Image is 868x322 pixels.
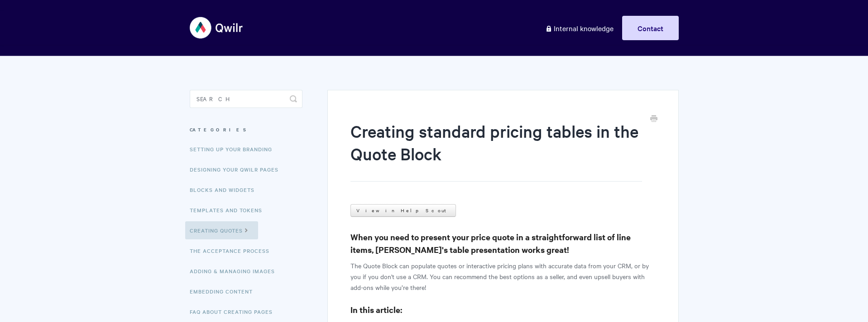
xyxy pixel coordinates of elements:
[350,304,402,315] strong: In this article:
[190,201,269,219] a: Templates and Tokens
[190,140,279,158] a: Setting up your Branding
[190,121,302,138] h3: Categories
[190,242,276,260] a: The Acceptance Process
[622,16,679,40] a: Contact
[185,221,258,239] a: Creating Quotes
[650,114,657,124] a: Print this Article
[350,231,655,256] h3: When you need to present your price quote in a straightforward list of line items, [PERSON_NAME]'...
[190,90,302,108] input: Search
[350,260,655,293] p: The Quote Block can populate quotes or interactive pricing plans with accurate data from your CRM...
[190,160,285,178] a: Designing Your Qwilr Pages
[350,120,642,182] h1: Creating standard pricing tables in the Quote Block
[190,262,282,280] a: Adding & Managing Images
[350,204,456,217] a: View in Help Scout
[538,16,620,40] a: Internal knowledge
[190,303,279,321] a: FAQ About Creating Pages
[190,282,259,300] a: Embedding Content
[190,181,261,199] a: Blocks and Widgets
[190,11,244,45] img: Qwilr Help Center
